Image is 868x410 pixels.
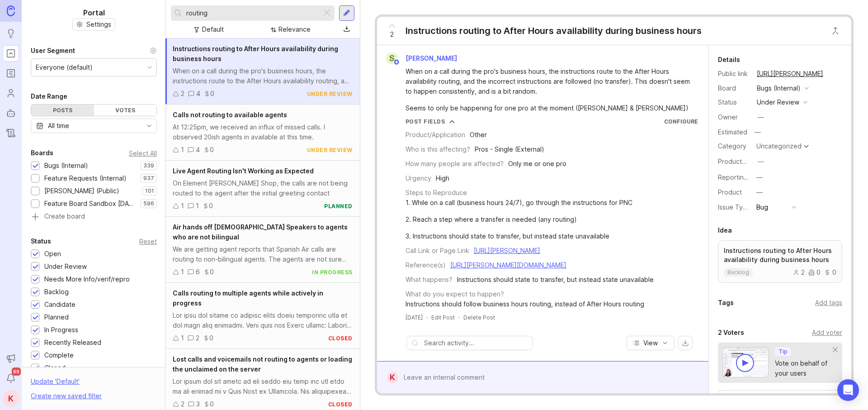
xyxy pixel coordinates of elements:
[173,310,353,330] div: Lor ipsu dol sitame co adipisc elits doeiu temporinc utla et dol magn aliq enimadmi. Veni quis no...
[94,105,157,116] div: Votes
[7,5,15,16] img: Canny Home
[812,328,842,338] div: Add voter
[173,45,338,62] span: Instructions routing to After Hours availability during business hours
[424,338,528,348] input: Search activity...
[457,275,654,285] div: Instructions should state to transfer, but instead state unavailable
[406,144,470,154] div: Who is this affecting?
[406,215,632,224] div: 2. Reach a step where a transfer is needed (any routing)
[837,379,859,401] div: Open Intercom Messenger
[3,350,19,367] button: Announcements
[312,268,353,276] div: in progress
[324,202,353,210] div: planned
[824,269,836,276] div: 0
[3,25,19,42] a: Ideas
[390,29,394,39] span: 2
[718,173,766,181] label: Reporting Team
[173,122,353,142] div: At 12:25pm, we received an influx of missed calls. I observed 20ish agents in available at this t...
[406,24,702,37] div: Instructions routing to After Hours availability during business hours
[718,327,744,338] div: 2 Voters
[83,7,105,18] h1: Portal
[142,122,156,129] svg: toggle icon
[143,200,154,207] p: 596
[44,363,66,373] div: Closed
[826,22,844,40] button: Close button
[196,333,199,343] div: 2
[307,146,353,154] div: under review
[793,269,805,276] div: 2
[406,173,431,183] div: Urgency
[463,314,495,321] div: Delete Post
[393,59,400,66] img: member badge
[722,347,769,377] img: video-thumbnail-vote-d41b83416815613422e2ca741bf692cc.jpg
[3,390,19,406] button: K
[406,275,453,285] div: What happens?
[196,399,200,409] div: 3
[643,338,658,348] span: View
[31,105,94,116] div: Posts
[718,54,740,65] div: Details
[470,130,487,140] div: Other
[627,336,675,350] button: View
[3,65,19,81] a: Roadmaps
[44,173,127,183] div: Feature Requests (Internal)
[436,173,449,183] div: High
[307,90,353,98] div: under review
[181,145,184,155] div: 1
[431,314,455,321] div: Edit Post
[196,267,200,277] div: 6
[406,299,644,309] div: Instructions should follow business hours routing, instead of After Hours routing
[756,187,763,197] div: —
[186,8,318,18] input: Search...
[718,83,750,93] div: Board
[718,69,750,79] div: Public link
[173,167,314,175] span: Live Agent Routing Isn't Working as Expected
[426,314,428,321] div: ·
[328,400,353,408] div: closed
[44,312,69,322] div: Planned
[775,358,833,378] div: Vote on behalf of your users
[808,269,821,276] div: 0
[406,54,457,62] span: [PERSON_NAME]
[815,298,842,308] div: Add tags
[718,157,766,165] label: ProductboardID
[758,112,764,122] div: —
[181,89,184,99] div: 2
[165,161,360,217] a: Live Agent Routing Isn't Working as ExpectedOn Element [PERSON_NAME] Shop, the calls are not bein...
[72,18,115,31] button: Settings
[173,178,353,198] div: On Element [PERSON_NAME] Shop, the calls are not being routed to the agent after the initial gree...
[718,97,750,107] div: Status
[209,201,213,211] div: 0
[406,246,469,256] div: Call Link or Page Link
[31,148,53,158] div: Boards
[778,348,788,355] p: Tip
[44,186,119,196] div: [PERSON_NAME] (Public)
[718,112,750,122] div: Owner
[406,314,423,321] a: [DATE]
[165,105,360,161] a: Calls not routing to available agentsAt 12:25pm, we received an influx of missed calls. I observe...
[387,372,398,383] div: K
[406,188,467,198] div: Steps to Reproduce
[173,244,353,264] div: We are getting agent reports that Spanish Air calls are routing to non-bilingual agents. The agen...
[406,198,632,208] div: 1. While on a call (business hours 24/7), go through the instructions for PNC
[36,62,93,72] div: Everyone (default)
[718,225,732,236] div: Idea
[406,314,423,321] time: [DATE]
[145,187,154,195] p: 101
[31,377,80,391] div: Update ' Default '
[44,274,130,284] div: Needs More Info/verif/repro
[752,126,764,138] div: —
[31,391,102,401] div: Create new saved filter
[44,161,88,171] div: Bugs (Internal)
[181,399,184,409] div: 2
[718,203,751,211] label: Issue Type
[328,334,353,342] div: closed
[3,125,19,141] a: Changelog
[44,249,61,259] div: Open
[718,129,747,135] div: Estimated
[754,68,826,80] a: [URL][PERSON_NAME]
[165,217,360,283] a: Air hands off [DEMOGRAPHIC_DATA] Speakers to agents who are not bilingualWe are getting agent rep...
[44,338,101,348] div: Recently Released
[678,336,693,350] button: export comments
[44,325,78,335] div: In Progress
